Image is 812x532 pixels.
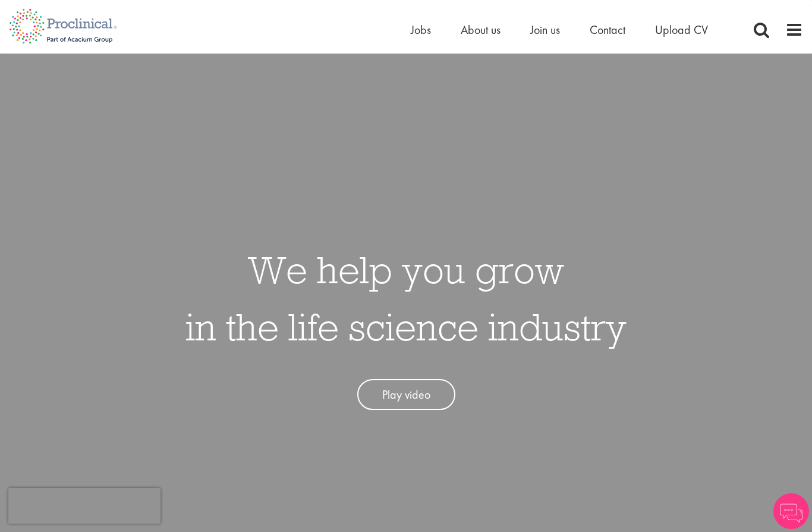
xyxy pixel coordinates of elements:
[590,22,625,37] a: Contact
[530,22,560,37] a: Join us
[461,22,501,37] a: About us
[185,241,627,355] h1: We help you grow in the life science industry
[357,379,455,411] a: Play video
[411,22,431,37] a: Jobs
[773,493,809,529] img: Chatbot
[655,22,708,37] a: Upload CV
